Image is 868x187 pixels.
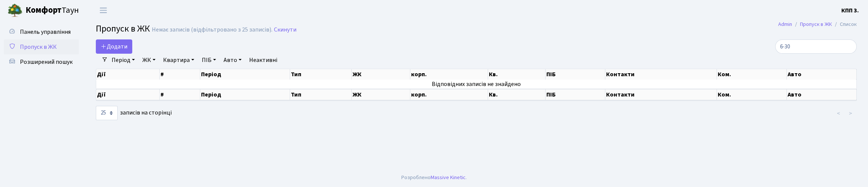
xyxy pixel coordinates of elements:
th: Тип [290,89,352,100]
a: ПІБ [199,54,219,66]
a: Massive Kinetic [431,173,466,181]
th: Ком. [717,69,787,80]
a: Панель управління [4,24,79,39]
td: Відповідних записів не знайдено [96,80,857,89]
a: Авто [221,54,245,66]
th: Період [200,69,290,80]
th: # [160,69,200,80]
th: Тип [290,69,352,80]
select: записів на сторінці [96,106,118,120]
li: Список [832,20,857,29]
th: Дії [96,89,160,100]
input: Пошук... [775,39,857,54]
th: ЖК [352,89,410,100]
span: Панель управління [20,28,71,36]
a: Розширений пошук [4,54,79,69]
th: ЖК [352,69,410,80]
th: ПІБ [546,89,605,100]
a: Скинути [274,26,296,33]
th: Контакти [605,69,717,80]
th: Авто [787,89,857,100]
th: Дії [96,69,160,80]
nav: breadcrumb [767,17,868,32]
span: Таун [26,4,79,17]
th: Кв. [488,69,546,80]
a: Квартира [160,54,197,66]
button: Переключити навігацію [94,4,113,17]
b: Комфорт [26,4,62,16]
label: записів на сторінці [96,106,172,120]
th: # [160,89,200,100]
a: Додати [96,39,132,54]
th: Авто [787,69,857,80]
a: КПП 3. [841,6,859,15]
a: Admin [778,20,792,28]
img: logo.png [8,3,23,18]
a: Пропуск в ЖК [800,20,832,28]
div: Немає записів (відфільтровано з 25 записів). [152,26,272,33]
b: КПП 3. [841,6,859,15]
th: Кв. [488,89,546,100]
span: Розширений пошук [20,58,73,66]
th: ПІБ [546,69,605,80]
th: корп. [410,69,488,80]
th: Ком. [717,89,787,100]
span: Додати [101,42,127,51]
span: Пропуск в ЖК [96,22,150,35]
a: Неактивні [246,54,280,66]
div: Розроблено . [401,173,467,182]
th: корп. [410,89,488,100]
a: Пропуск в ЖК [4,39,79,54]
span: Пропуск в ЖК [20,43,57,51]
th: Контакти [605,89,717,100]
a: Період [109,54,138,66]
th: Період [200,89,290,100]
a: ЖК [139,54,159,66]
